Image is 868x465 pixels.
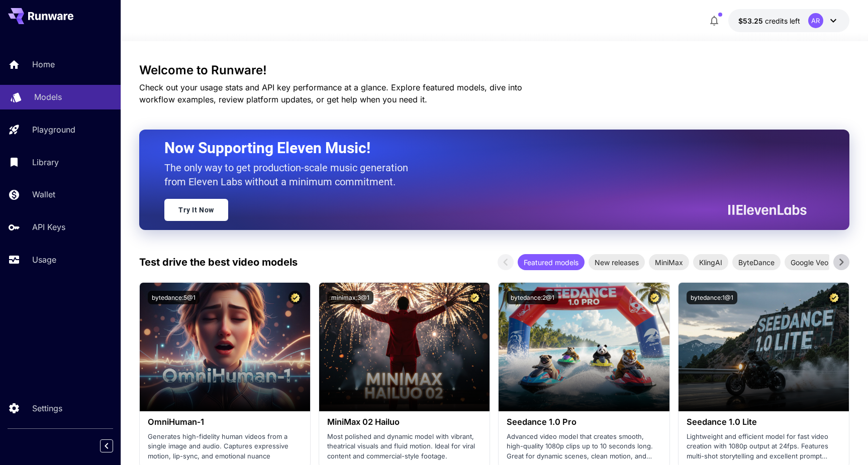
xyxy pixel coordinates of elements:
p: Generates high-fidelity human videos from a single image and audio. Captures expressive motion, l... [148,432,302,461]
div: ByteDance [732,254,781,270]
span: credits left [765,17,800,25]
img: alt [319,283,490,411]
img: alt [140,283,310,411]
img: alt [679,283,849,411]
button: bytedance:1@1 [687,291,737,304]
div: $53.25254 [738,16,800,26]
button: bytedance:2@1 [507,291,558,304]
div: Collapse sidebar [108,437,121,455]
p: The only way to get production-scale music generation from Eleven Labs without a minimum commitment. [164,161,416,189]
button: $53.25254AR [728,9,849,32]
h3: OmniHuman‑1 [148,417,302,427]
p: API Keys [32,221,65,233]
p: Home [32,58,55,70]
div: Featured models [518,254,585,270]
button: minimax:3@1 [327,291,373,304]
span: KlingAI [693,257,728,268]
h3: Seedance 1.0 Lite [687,417,841,427]
p: Models [34,91,62,103]
a: Try It Now [164,199,228,221]
p: Advanced video model that creates smooth, high-quality 1080p clips up to 10 seconds long. Great f... [507,432,661,461]
p: Wallet [32,188,55,200]
span: $53.25 [738,17,765,25]
span: ByteDance [732,257,781,268]
p: Library [32,156,59,168]
span: Featured models [518,257,585,268]
p: Settings [32,402,62,414]
div: KlingAI [693,254,728,270]
span: New releases [589,257,645,268]
h3: Welcome to Runware! [139,63,849,77]
p: Lightweight and efficient model for fast video creation with 1080p output at 24fps. Features mult... [687,432,841,461]
button: bytedance:5@1 [148,291,200,304]
div: MiniMax [649,254,689,270]
div: Google Veo [785,254,834,270]
h2: Now Supporting Eleven Music! [164,139,799,158]
div: New releases [589,254,645,270]
div: AR [808,13,823,28]
button: Certified Model – Vetted for best performance and includes a commercial license. [468,291,481,304]
p: Test drive the best video models [139,255,298,270]
button: Certified Model – Vetted for best performance and includes a commercial license. [827,291,841,304]
h3: MiniMax 02 Hailuo [327,417,481,427]
h3: Seedance 1.0 Pro [507,417,661,427]
button: Collapse sidebar [100,439,113,452]
span: Google Veo [785,257,834,268]
button: Certified Model – Vetted for best performance and includes a commercial license. [648,291,661,304]
span: MiniMax [649,257,689,268]
img: alt [499,283,669,411]
p: Usage [32,254,56,266]
p: Most polished and dynamic model with vibrant, theatrical visuals and fluid motion. Ideal for vira... [327,432,481,461]
p: Playground [32,124,75,136]
span: Check out your usage stats and API key performance at a glance. Explore featured models, dive int... [139,82,522,104]
button: Certified Model – Vetted for best performance and includes a commercial license. [288,291,302,304]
